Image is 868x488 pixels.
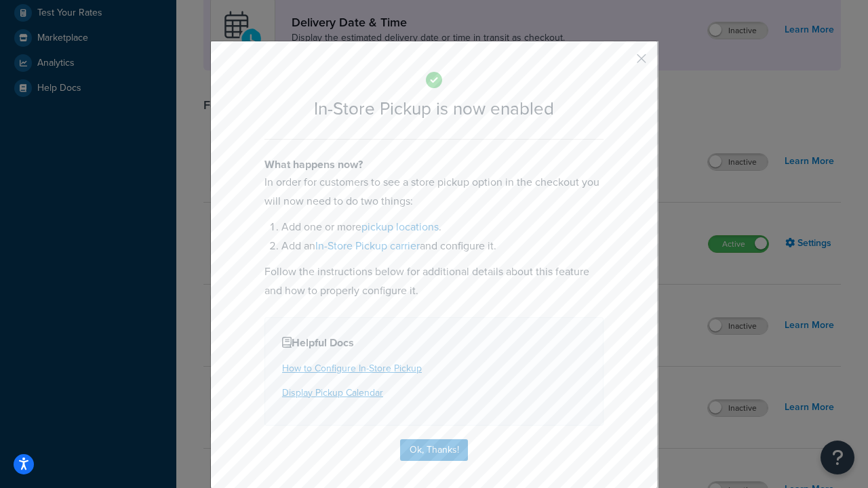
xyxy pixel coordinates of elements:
[282,386,383,400] a: Display Pickup Calendar
[281,218,604,237] li: Add one or more .
[282,335,586,351] h4: Helpful Docs
[264,99,604,119] h2: In-Store Pickup is now enabled
[315,238,420,253] a: In-Store Pickup carrier
[264,173,604,211] p: In order for customers to see a store pickup option in the checkout you will now need to do two t...
[281,237,604,256] li: Add an and configure it.
[361,219,439,235] a: pickup locations
[400,439,468,461] button: Ok, Thanks!
[264,157,604,173] h4: What happens now?
[264,262,604,300] p: Follow the instructions below for additional details about this feature and how to properly confi...
[282,361,422,375] a: How to Configure In-Store Pickup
